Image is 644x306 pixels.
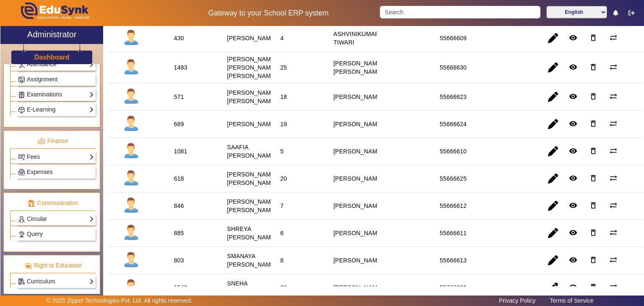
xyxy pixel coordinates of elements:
[569,201,577,210] mat-icon: remove_red_eye
[609,201,618,210] mat-icon: sync_alt
[609,92,618,101] mat-icon: sync_alt
[227,35,277,41] staff-with-status: [PERSON_NAME]
[18,231,25,238] img: Support-tickets.png
[24,262,32,270] img: rte.png
[333,202,383,210] div: [PERSON_NAME]
[333,174,383,183] div: [PERSON_NAME]
[174,147,187,156] div: 1081
[589,63,597,71] mat-icon: delete_outline
[227,121,277,127] staff-with-status: [PERSON_NAME]
[589,147,597,155] mat-icon: delete_outline
[121,114,142,135] img: profile.png
[569,174,577,182] mat-icon: remove_red_eye
[440,256,467,265] div: 55666613
[174,63,187,72] div: 1483
[18,229,94,239] a: Query
[280,34,283,42] div: 4
[18,169,25,175] img: Payroll.png
[609,283,618,291] mat-icon: sync_alt
[333,147,383,156] div: [PERSON_NAME]
[569,119,577,128] mat-icon: remove_red_eye
[589,256,597,264] mat-icon: delete_outline
[227,198,277,213] staff-with-status: [PERSON_NAME] [PERSON_NAME]
[440,93,467,101] div: 55666623
[121,86,142,107] img: profile.png
[333,59,383,76] div: [PERSON_NAME] [PERSON_NAME]
[280,147,283,156] div: 5
[609,119,618,128] mat-icon: sync_alt
[47,296,193,305] p: © 2025 Zipper Technologies Pvt. Ltd. All rights reserved.
[440,202,467,210] div: 55666612
[280,283,287,292] div: 28
[333,30,379,47] div: ASHVINIKUMAR TIWARI
[227,253,277,268] staff-with-status: SMANAYA [PERSON_NAME]
[34,53,70,61] h3: Dashboard
[333,229,383,237] div: [PERSON_NAME]
[174,34,184,42] div: 430
[10,199,96,207] p: Communication
[440,120,467,128] div: 55666624
[280,229,283,237] div: 6
[121,28,142,49] img: profile.png
[609,228,618,237] mat-icon: sync_alt
[333,283,383,292] div: [PERSON_NAME]
[38,137,45,145] img: finance.png
[174,283,187,292] div: 1542
[609,147,618,155] mat-icon: sync_alt
[589,201,597,210] mat-icon: delete_outline
[333,120,383,128] div: [PERSON_NAME]
[569,63,577,71] mat-icon: remove_red_eye
[440,229,467,237] div: 55666611
[174,93,184,101] div: 571
[380,6,540,18] input: Search
[27,169,52,175] span: Expenses
[609,34,618,42] mat-icon: sync_alt
[227,171,277,186] staff-with-status: [PERSON_NAME] [PERSON_NAME]
[333,256,383,265] div: [PERSON_NAME]
[440,283,467,292] div: 55666633
[569,34,577,42] mat-icon: remove_red_eye
[333,93,383,101] div: [PERSON_NAME]
[589,228,597,237] mat-icon: delete_outline
[121,168,142,189] img: profile.png
[569,283,577,291] mat-icon: remove_red_eye
[10,261,96,270] p: Right to Education
[28,200,35,207] img: communication.png
[569,228,577,237] mat-icon: remove_red_eye
[121,195,142,216] img: profile.png
[589,283,597,291] mat-icon: delete_outline
[609,256,618,264] mat-icon: sync_alt
[174,174,184,183] div: 618
[10,137,96,145] p: Finance
[174,256,184,265] div: 803
[280,202,283,210] div: 7
[440,34,467,42] div: 55666609
[121,141,142,162] img: profile.png
[609,174,618,182] mat-icon: sync_alt
[440,174,467,183] div: 55666625
[569,147,577,155] mat-icon: remove_red_eye
[227,56,277,79] staff-with-status: [PERSON_NAME] [PERSON_NAME] [PERSON_NAME]
[174,120,184,128] div: 689
[27,231,43,237] span: Query
[27,76,57,83] span: Assignment
[280,174,287,183] div: 20
[545,295,597,306] a: Terms of Service
[495,295,540,306] a: Privacy Policy
[34,53,70,62] a: Dashboard
[589,174,597,182] mat-icon: delete_outline
[227,144,277,159] staff-with-status: SAAFIA [PERSON_NAME]
[0,26,103,44] a: Administrator
[569,92,577,101] mat-icon: remove_red_eye
[280,63,287,72] div: 25
[27,29,77,39] h2: Administrator
[569,256,577,264] mat-icon: remove_red_eye
[18,167,94,177] a: Expenses
[440,63,467,72] div: 55666630
[227,226,277,241] staff-with-status: SHREYA [PERSON_NAME]
[280,120,287,128] div: 19
[121,223,142,244] img: profile.png
[18,77,25,83] img: Assignments.png
[121,250,142,271] img: profile.png
[589,92,597,101] mat-icon: delete_outline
